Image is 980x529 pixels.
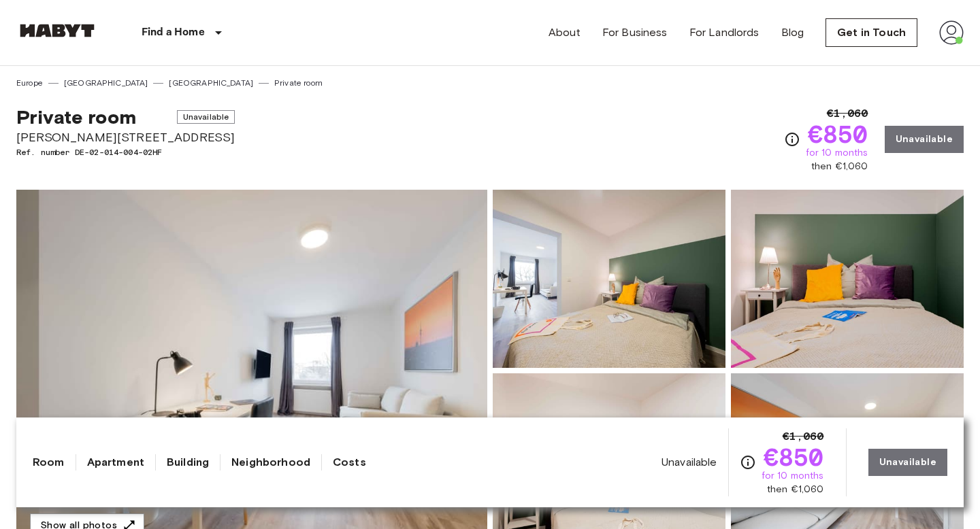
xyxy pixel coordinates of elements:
[826,18,917,47] a: Get in Touch
[939,20,964,45] img: avatar
[16,146,235,158] span: Ref. number DE-02-014-004-02HF
[731,190,964,368] img: Picture of unit DE-02-014-004-02HF
[142,24,205,41] p: Find a Home
[16,77,43,89] a: Europe
[16,129,235,146] span: [PERSON_NAME][STREET_ADDRESS]
[602,24,668,41] a: For Business
[689,24,759,41] a: For Landlords
[740,454,756,471] svg: Check cost overview for full price breakdown. Please note that discounts apply to new joiners onl...
[333,454,366,471] a: Costs
[762,469,824,483] span: for 10 months
[767,483,824,496] span: then €1,060
[781,24,804,41] a: Blog
[493,190,725,368] img: Picture of unit DE-02-014-004-02HF
[827,105,868,122] span: €1,060
[16,105,136,129] span: Private room
[549,24,581,41] a: About
[661,455,717,470] span: Unavailable
[33,454,65,471] a: Room
[64,77,148,89] a: [GEOGRAPHIC_DATA]
[811,160,868,173] span: then €1,060
[87,454,144,471] a: Apartment
[16,24,98,37] img: Habyt
[784,131,800,148] svg: Check cost overview for full price breakdown. Please note that discounts apply to new joiners onl...
[231,454,310,471] a: Neighborhood
[274,77,323,89] a: Private room
[169,77,253,89] a: [GEOGRAPHIC_DATA]
[808,122,868,146] span: €850
[783,428,824,445] span: €1,060
[806,146,868,160] span: for 10 months
[167,454,209,471] a: Building
[764,445,824,469] span: €850
[177,110,235,124] span: Unavailable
